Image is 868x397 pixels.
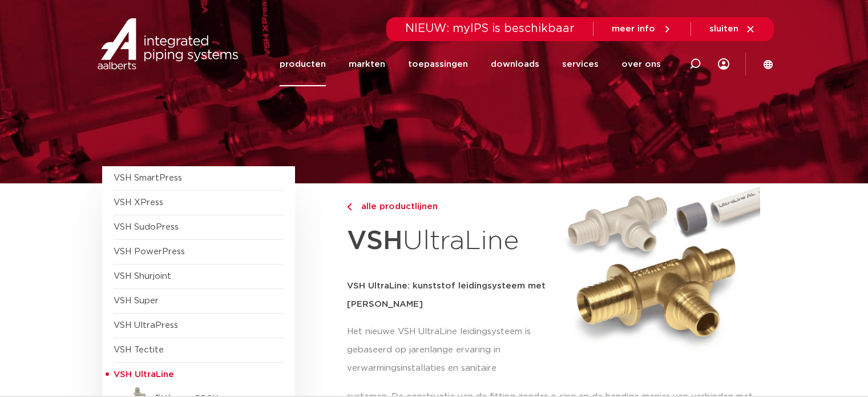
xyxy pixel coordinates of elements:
[349,42,385,86] a: markten
[114,174,182,182] a: VSH SmartPress
[280,42,661,86] nav: Menu
[709,25,738,33] span: sluiten
[562,42,599,86] a: services
[114,198,163,207] a: VSH XPress
[347,200,554,214] a: alle productlijnen
[709,24,756,34] a: sluiten
[408,42,468,86] a: toepassingen
[114,321,178,330] a: VSH UltraPress
[612,24,672,34] a: meer info
[347,277,554,314] h5: VSH UltraLine: kunststof leidingsysteem met [PERSON_NAME]
[354,202,438,211] span: alle productlijnen
[491,42,539,86] a: downloads
[621,42,661,86] a: over ons
[280,42,326,86] a: producten
[114,370,174,379] span: VSH UltraLine
[347,203,352,211] img: chevron-right.svg
[405,23,575,34] span: NIEUW: myIPS is beschikbaar
[347,219,554,263] h1: UltraLine
[114,247,185,256] a: VSH PowerPress
[612,25,655,33] span: meer info
[347,323,554,378] p: Het nieuwe VSH UltraLine leidingsysteem is gebaseerd op jarenlange ervaring in verwarmingsinstall...
[114,223,179,231] a: VSH SudoPress
[347,228,403,254] strong: VSH
[114,346,164,354] a: VSH Tectite
[114,272,171,280] a: VSH Shurjoint
[114,296,159,305] a: VSH Super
